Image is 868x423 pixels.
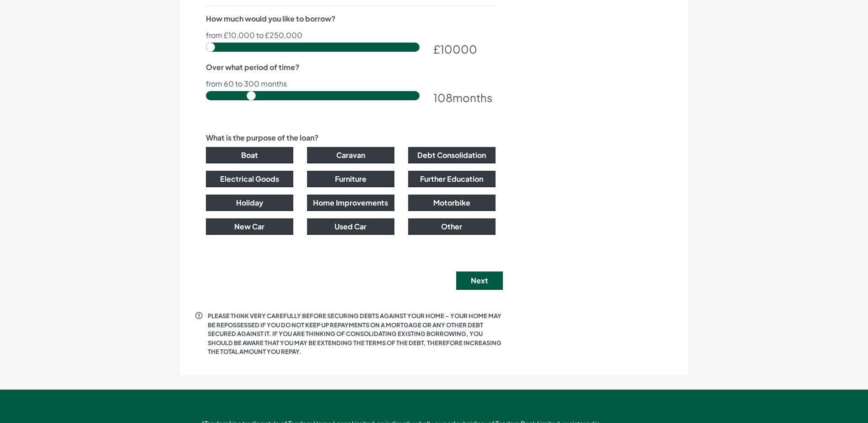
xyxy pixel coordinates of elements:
button: Other [408,218,496,235]
button: New Car [206,218,293,235]
p: PLEASE THINK VERY CAREFULLY BEFORE SECURING DEBTS AGAINST YOUR HOME – YOUR HOME MAY BE REPOSSESSE... [208,312,503,357]
button: Motorbike [408,195,496,211]
p: from £10,000 to £250,000 [206,32,496,39]
button: Further Education [408,171,496,187]
p: from 60 to 300 months [206,80,496,87]
label: What is the purpose of the loan? [206,132,318,143]
button: Caravan [307,147,394,163]
span: 108 [433,91,453,104]
button: Used Car [307,218,394,235]
div: months [433,89,496,106]
button: Electrical Goods [206,171,293,187]
span: 10000 [440,42,477,56]
label: Over what period of time? [206,62,299,73]
button: Furniture [307,171,394,187]
button: Next [456,271,503,290]
div: £ [433,41,496,57]
button: Debt Consolidation [408,147,496,163]
button: Boat [206,147,293,163]
button: Holiday [206,195,293,211]
label: How much would you like to borrow? [206,13,335,24]
button: Home Improvements [307,195,394,211]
